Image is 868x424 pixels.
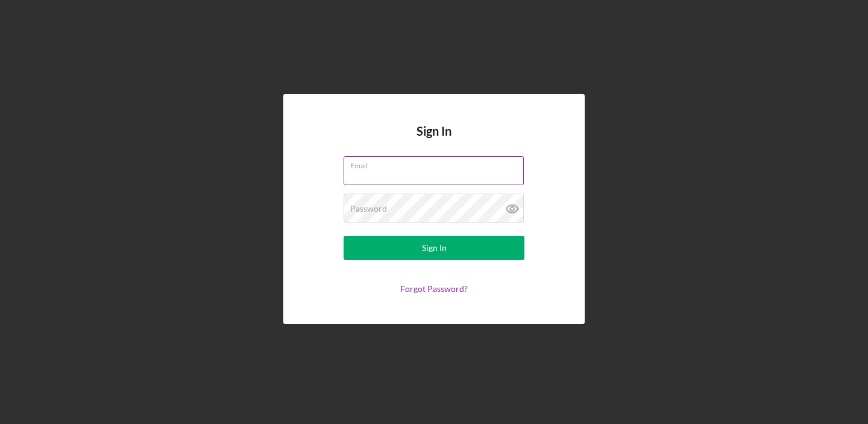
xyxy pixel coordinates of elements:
button: Sign In [344,236,524,260]
a: Forgot Password? [400,283,468,294]
label: Password [350,204,387,214]
div: Sign In [422,236,447,260]
label: Email [350,157,524,170]
h4: Sign In [417,124,451,156]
